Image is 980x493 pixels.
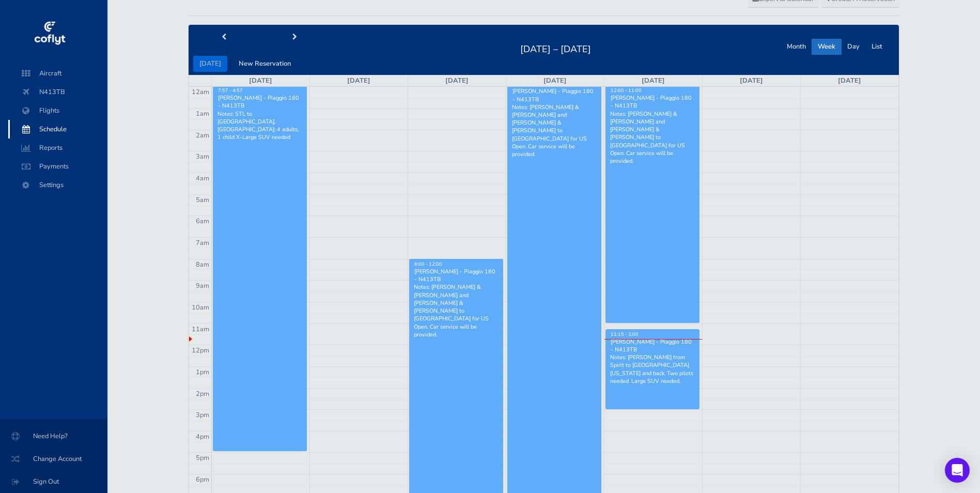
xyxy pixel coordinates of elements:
span: 2pm [196,389,209,398]
div: [PERSON_NAME] - Piaggio 180 - N413TB [414,268,499,283]
img: coflyt logo [33,18,67,49]
div: [PERSON_NAME] - Piaggio 180 - N413TB [217,94,302,110]
span: 8am [196,260,209,269]
span: Schedule [19,120,97,138]
span: Settings [19,176,97,194]
span: 9am [196,281,209,290]
span: Change Account [12,450,95,468]
span: 11am [192,325,209,334]
button: Week [812,39,842,55]
div: [PERSON_NAME] - Piaggio 180 - N413TB [610,338,695,353]
a: [DATE] [445,76,469,85]
span: 6pm [196,475,209,484]
a: [DATE] [249,76,272,85]
span: 1am [196,109,209,118]
p: Notes: STL to [GEOGRAPHIC_DATA], [GEOGRAPHIC_DATA]; 4 adults, 1 child X-Large SUV needed [217,110,302,142]
button: next [259,29,331,45]
p: Notes: [PERSON_NAME] & [PERSON_NAME] and [PERSON_NAME] & [PERSON_NAME] to [GEOGRAPHIC_DATA] for U... [414,283,499,338]
span: 6am [196,217,209,226]
span: 7:57 - 4:57 [218,87,243,94]
span: 4am [196,174,209,183]
div: [PERSON_NAME] - Piaggio 180 - N413TB [610,94,695,110]
a: [DATE] [347,76,370,85]
span: 4pm [196,432,209,441]
span: 2am [196,131,209,140]
h2: [DATE] – [DATE] [514,41,597,55]
span: 10am [192,303,209,312]
span: 5pm [196,453,209,463]
p: Notes: [PERSON_NAME] & [PERSON_NAME] and [PERSON_NAME] & [PERSON_NAME] to [GEOGRAPHIC_DATA] for U... [512,103,597,159]
span: 5am [196,195,209,205]
button: List [865,39,889,55]
span: 7am [196,238,209,248]
span: Payments [19,157,97,176]
span: Flights [19,101,97,120]
a: [DATE] [838,76,861,85]
p: Notes: [PERSON_NAME] & [PERSON_NAME] and [PERSON_NAME] & [PERSON_NAME] to [GEOGRAPHIC_DATA] for U... [610,110,695,165]
span: 3am [196,152,209,161]
button: Month [781,39,812,55]
button: [DATE] [193,56,227,72]
span: Aircraft [19,64,97,83]
span: Reports [19,138,97,157]
span: 12:00 - 11:00 [611,87,642,94]
span: 3pm [196,410,209,420]
span: Sign Out [12,472,95,491]
div: [PERSON_NAME] - Piaggio 180 - N413TB [512,87,597,103]
button: Day [841,39,866,55]
span: 8:00 - 12:00 [414,261,442,267]
span: Need Help? [12,427,95,445]
button: New Reservation [232,56,297,72]
span: 12pm [192,346,209,355]
a: [DATE] [642,76,665,85]
button: prev [189,29,260,45]
span: 1pm [196,367,209,377]
div: Open Intercom Messenger [945,458,970,483]
a: [DATE] [543,76,567,85]
span: 12am [192,87,209,97]
p: Notes: [PERSON_NAME] from Spirit to [GEOGRAPHIC_DATA][US_STATE] and back. Two pilots needed. Larg... [610,353,695,385]
span: N413TB [19,83,97,101]
a: [DATE] [740,76,763,85]
span: 11:15 - 3:00 [611,331,639,337]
